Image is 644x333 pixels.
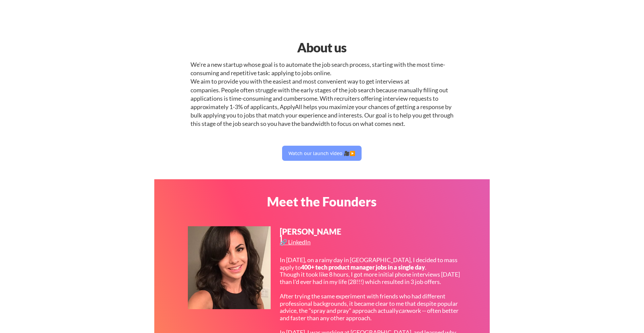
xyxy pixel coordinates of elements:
[280,228,342,244] div: [PERSON_NAME]
[191,60,453,128] div: We're a new startup whose goal is to automate the job search process, starting with the most time...
[282,146,362,161] button: Watch our launch video 🎥▶️
[398,307,408,314] em: can
[280,239,312,247] a: 🔗 LinkedIn
[301,264,425,271] strong: 400+ tech product manager jobs in a single day
[236,38,408,57] div: About us
[280,239,312,245] div: 🔗 LinkedIn
[236,195,408,208] div: Meet the Founders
